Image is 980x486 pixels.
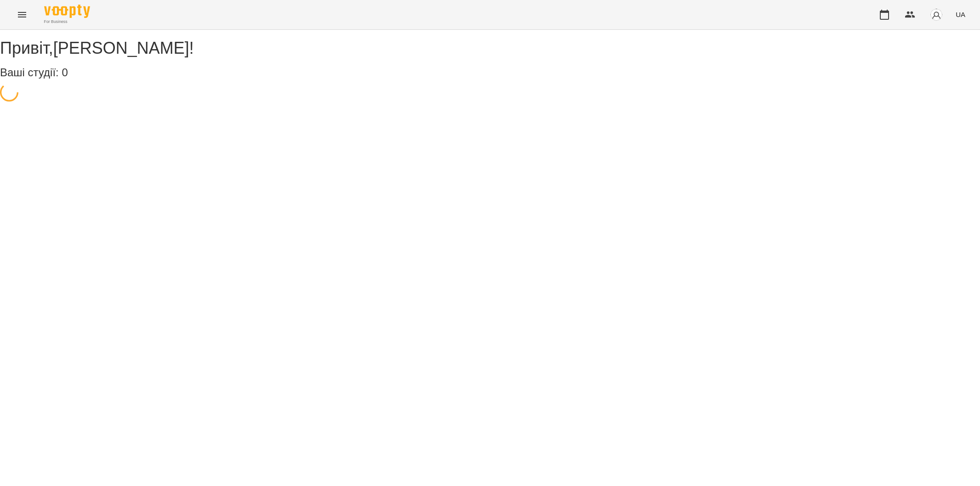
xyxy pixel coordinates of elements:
[44,5,90,18] img: Voopty Logo
[11,4,33,26] button: Menu
[44,19,90,25] span: For Business
[62,66,68,79] span: 0
[952,6,969,23] button: UA
[930,8,943,21] img: avatar_s.png
[956,10,965,19] span: UA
